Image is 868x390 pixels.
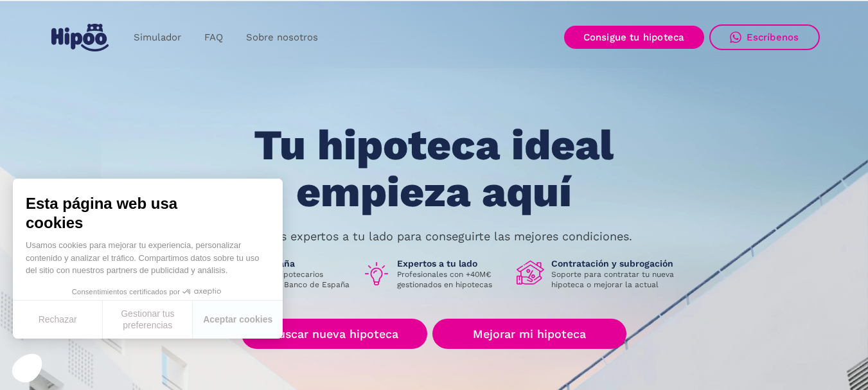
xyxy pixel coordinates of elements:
[236,231,632,242] p: Nuestros expertos a tu lado para conseguirte las mejores condiciones.
[432,319,626,349] a: Mejorar mi hipoteca
[122,25,193,50] a: Simulador
[564,26,704,49] a: Consigue tu hipoteca
[235,25,330,50] a: Sobre nosotros
[397,258,506,269] h1: Expertos a tu lado
[220,269,352,290] p: Intermediarios hipotecarios regulados por el Banco de España
[190,122,677,215] h1: Tu hipoteca ideal empieza aquí
[193,25,235,50] a: FAQ
[397,269,506,290] p: Profesionales con +40M€ gestionados en hipotecas
[551,258,684,269] h1: Contratación y subrogación
[242,319,427,349] a: Buscar nueva hipoteca
[49,19,112,57] a: home
[551,269,684,290] p: Soporte para contratar tu nueva hipoteca o mejorar la actual
[747,31,799,43] div: Escríbenos
[709,24,820,50] a: Escríbenos
[220,258,352,269] h1: Banco de España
